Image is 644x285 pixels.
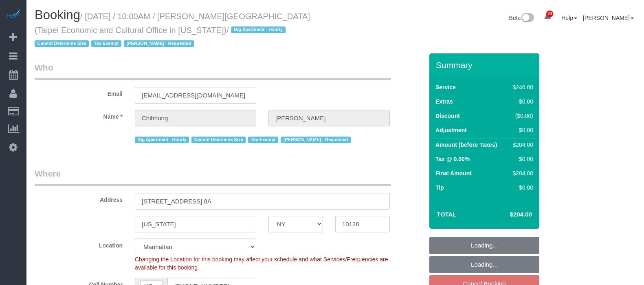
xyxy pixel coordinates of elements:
[521,13,534,24] img: New interface
[35,8,80,22] span: Booking
[435,141,497,149] label: Amount (before Taxes)
[435,183,444,192] label: Tip
[91,40,121,47] span: Tax Exempt
[561,15,577,21] a: Help
[509,15,534,21] a: Beta
[583,15,634,21] a: [PERSON_NAME]
[540,8,556,26] a: 24
[435,155,470,163] label: Tax @ 0.00%
[435,126,467,134] label: Adjustment
[510,112,533,120] div: ($0.00)
[231,27,285,33] span: Big Apartment - Hourly
[35,12,310,49] small: / [DATE] / 10:00AM / [PERSON_NAME][GEOGRAPHIC_DATA] (Taipei Economic and Cultural Office in [US_S...
[510,169,533,177] div: $204.00
[510,97,533,106] div: $0.00
[248,137,278,143] span: Tax Exempt
[5,8,21,20] img: Automaid Logo
[29,110,129,121] label: Name *
[124,40,193,47] span: [PERSON_NAME] - Requested
[35,62,391,80] legend: Who
[135,87,256,104] input: Email
[135,137,189,143] span: Big Apartment - Hourly
[29,87,129,98] label: Email
[35,168,391,186] legend: Where
[486,211,532,218] h4: $204.00
[510,183,533,192] div: $0.00
[335,216,390,232] input: Zip Code
[510,155,533,163] div: $0.00
[135,216,256,232] input: City
[436,60,535,70] h3: Summary
[29,193,129,204] label: Address
[546,11,553,17] span: 24
[435,112,460,120] label: Discount
[35,40,89,47] span: Cannot Determine Size
[135,256,388,271] span: Changing the Location for this booking may affect your schedule and what Services/Frequencies are...
[191,137,246,143] span: Cannot Determine Size
[510,126,533,134] div: $0.00
[268,110,390,126] input: Last Name
[435,169,472,177] label: Final Amount
[510,83,533,91] div: $240.00
[437,211,457,218] strong: Total
[510,141,533,149] div: $204.00
[281,137,350,143] span: [PERSON_NAME] - Requested
[435,83,456,91] label: Service
[135,110,256,126] input: First Name
[29,239,129,250] label: Location
[435,97,453,106] label: Extras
